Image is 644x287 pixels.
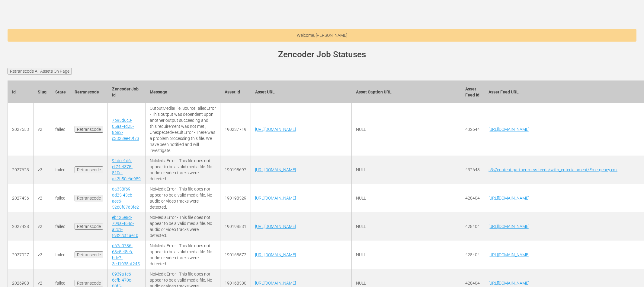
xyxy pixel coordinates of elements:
input: Retranscode [75,251,103,258]
h1: Zencoder Job Statuses [16,50,628,59]
a: [URL][DOMAIN_NAME] [255,252,296,257]
a: 94dce1d6-cf74-4375-810c-a42b50e6d989 [112,158,141,181]
th: Retranscode [70,80,108,103]
td: v2 [34,103,51,156]
td: 432643 [461,156,484,184]
input: Retranscode All Assets On Page [8,68,72,74]
td: 428404 [461,212,484,241]
td: NoMediaError - This file does not appear to be a valid media file. No audio or video tracks were ... [146,184,220,212]
input: Retranscode [75,195,103,201]
td: NoMediaError - This file does not appear to be a valid media file. No audio or video tracks were ... [146,241,220,269]
td: failed [51,103,70,156]
a: [URL][DOMAIN_NAME] [489,224,529,229]
input: Retranscode [75,166,103,173]
input: Retranscode [75,126,103,133]
td: 190237719 [220,103,251,156]
td: OutputMediaFile::SourceFailedError - This output was dependent upon another output succeeding and... [146,103,220,156]
a: [URL][DOMAIN_NAME] [255,224,296,229]
td: NULL [352,212,461,241]
td: NoMediaError - This file does not appear to be a valid media file. No audio or video tracks were ... [146,212,220,241]
td: failed [51,156,70,184]
td: NoMediaError - This file does not appear to be a valid media file. No audio or video tracks were ... [146,156,220,184]
th: Id [8,80,34,103]
a: [URL][DOMAIN_NAME] [489,196,529,200]
a: [URL][DOMAIN_NAME] [489,252,529,257]
th: Asset URL [251,80,352,103]
td: 2027027 [8,241,34,269]
td: NULL [352,241,461,269]
a: [URL][DOMAIN_NAME] [489,281,529,285]
td: failed [51,212,70,241]
a: da358f69-dd25-43cb-aee6-5260f87d3fe2 [112,187,139,210]
td: 2027428 [8,212,34,241]
a: [URL][DOMAIN_NAME] [255,127,296,132]
td: v2 [34,241,51,269]
a: [URL][DOMAIN_NAME] [255,281,296,285]
a: [URL][DOMAIN_NAME] [489,127,529,132]
td: 428404 [461,184,484,212]
td: failed [51,241,70,269]
th: Slug [34,80,51,103]
td: 190168572 [220,241,251,269]
a: s3://content-partner-mrss-feeds/wtfn_entertainment/Emergency.xml [489,167,617,172]
input: Retranscode [75,223,103,230]
th: Asset Id [220,80,251,103]
td: NULL [352,103,461,156]
td: 190198697 [220,156,251,184]
td: NULL [352,156,461,184]
th: Asset Caption URL [352,80,461,103]
td: 2027653 [8,103,34,156]
a: [URL][DOMAIN_NAME] [255,196,296,200]
th: Message [146,80,220,103]
td: v2 [34,156,51,184]
td: 432644 [461,103,484,156]
td: 190198529 [220,184,251,212]
th: State [51,80,70,103]
td: v2 [34,212,51,241]
div: Welcome, [PERSON_NAME] [8,29,636,42]
th: Asset Feed Id [461,80,484,103]
th: Zencoder Job Id [108,80,146,103]
td: 190198531 [220,212,251,241]
td: failed [51,184,70,212]
a: [URL][DOMAIN_NAME] [255,167,296,172]
td: 428404 [461,241,484,269]
td: 2027436 [8,184,34,212]
a: eb425e8d-799a-464d-a2c1-fc322cf1ae1b [112,215,138,238]
input: Retranscode [75,280,103,286]
td: v2 [34,184,51,212]
td: NULL [352,184,461,212]
a: 7b95d6c0-05aa-4d25-8b82-c3323ee49f73 [112,118,139,141]
td: 2027623 [8,156,34,184]
a: d67a0786-63c5-48c6-bde7-3ed1038af245 [112,243,140,266]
